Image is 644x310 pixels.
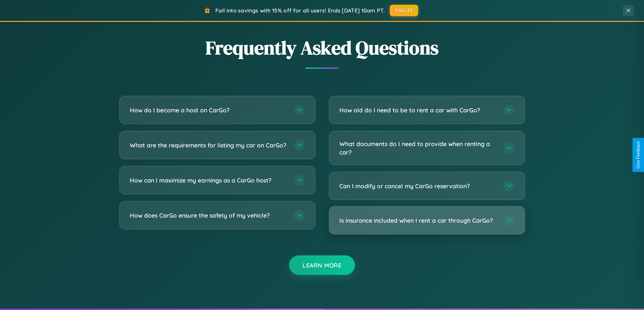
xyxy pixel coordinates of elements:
button: Learn More [289,255,355,275]
h3: What are the requirements for listing my car on CarGo? [130,141,287,149]
button: FALL15 [390,5,418,16]
h3: How do I become a host on CarGo? [130,106,287,114]
h3: How old do I need to be to rent a car with CarGo? [339,106,497,114]
span: Fall into savings with 15% off for all users! Ends [DATE] 10am PT. [215,7,385,14]
div: Give Feedback [636,141,641,169]
h3: Is insurance included when I rent a car through CarGo? [339,216,497,225]
h2: Frequently Asked Questions [119,35,525,61]
h3: What documents do I need to provide when renting a car? [339,140,497,156]
h3: How does CarGo ensure the safety of my vehicle? [130,211,287,220]
h3: Can I modify or cancel my CarGo reservation? [339,182,497,190]
h3: How can I maximize my earnings as a CarGo host? [130,176,287,185]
